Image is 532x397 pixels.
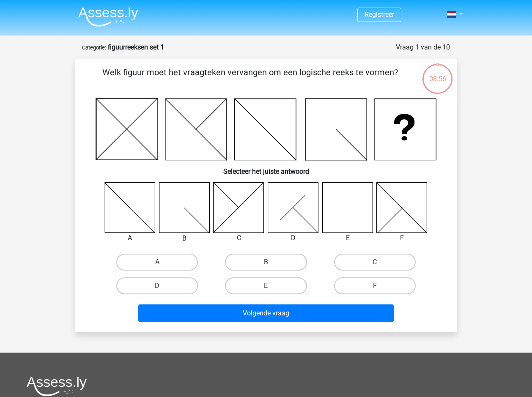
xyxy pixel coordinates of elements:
[138,304,394,322] button: Volgende vraag
[396,42,450,52] div: Vraag 1 van de 10
[365,11,394,19] a: Registreer
[153,233,217,244] div: B
[316,233,380,243] div: E
[116,277,198,294] label: D
[422,63,453,84] div: 08:56
[370,233,434,243] div: F
[78,7,138,27] img: Assessly
[116,254,198,271] label: A
[89,66,411,91] p: Welk figuur moet het vraagteken vervangen om een logische reeks te vormen?
[82,44,106,51] small: Categorie:
[89,161,443,175] h6: Selecteer het juiste antwoord
[334,254,416,271] label: C
[98,233,162,243] div: A
[225,277,307,294] label: E
[108,43,164,51] strong: figuurreeksen set 1
[334,277,416,294] label: F
[27,376,87,396] img: Assessly logo
[207,233,271,243] div: C
[225,254,307,271] label: B
[261,233,325,243] div: D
